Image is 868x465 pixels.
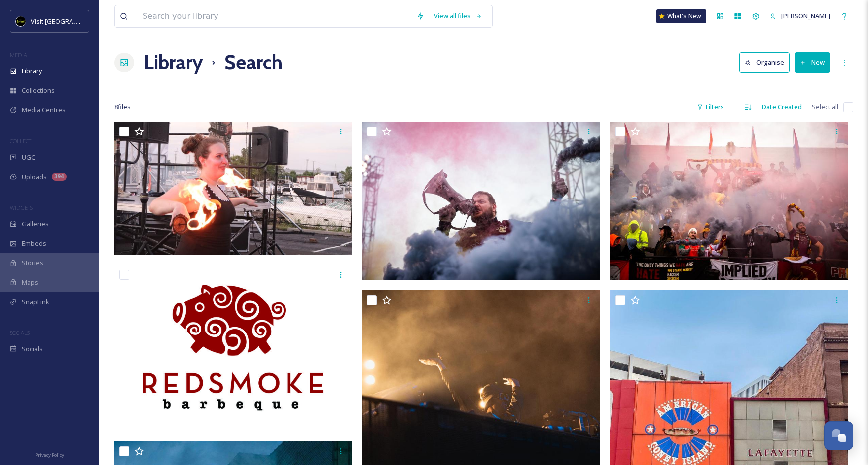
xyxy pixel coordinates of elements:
[610,122,848,280] img: 20231014-D77_1180.jpg
[765,6,835,26] a: [PERSON_NAME]
[10,329,30,336] span: SOCIALS
[22,278,38,287] span: Maps
[10,137,31,145] span: COLLECT
[22,239,46,248] span: Embeds
[795,52,830,72] button: New
[429,6,487,26] a: View all files
[22,153,35,162] span: UGC
[692,97,729,117] div: Filters
[824,421,853,450] button: Open Chat
[138,5,411,27] input: Search your library
[781,11,830,20] span: [PERSON_NAME]
[739,52,790,72] button: Organise
[22,258,43,267] span: Stories
[114,102,131,112] span: 8 file s
[114,122,352,255] img: ext_1752592679.751587_batesemmanuel91@gmail.com-IMG_6434.JPG
[144,48,203,77] a: Library
[35,448,64,460] a: Privacy Policy
[22,344,43,354] span: Socials
[812,102,838,112] span: Select all
[10,51,27,59] span: MEDIA
[22,172,47,182] span: Uploads
[114,265,352,431] img: REDSMOKE LOGO.jpg
[22,219,49,229] span: Galleries
[31,16,108,26] span: Visit [GEOGRAPHIC_DATA]
[35,452,64,458] span: Privacy Policy
[52,173,67,181] div: 394
[362,122,600,280] img: CROWD_SMOKE_20231014-D77_1168.jpg
[16,16,26,26] img: VISIT%20DETROIT%20LOGO%20-%20BLACK%20BACKGROUND.png
[22,66,42,76] span: Library
[22,297,49,307] span: SnapLink
[656,9,706,23] a: What's New
[10,204,33,211] span: WIDGETS
[224,48,283,77] h1: Search
[22,105,66,115] span: Media Centres
[22,86,55,95] span: Collections
[757,97,807,117] div: Date Created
